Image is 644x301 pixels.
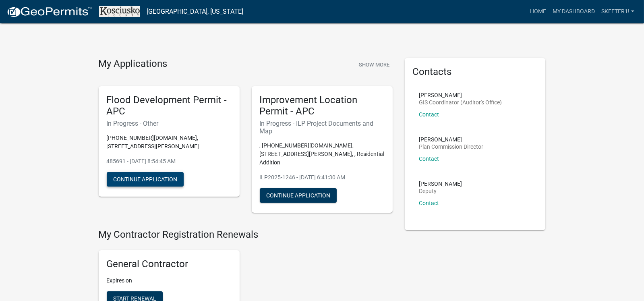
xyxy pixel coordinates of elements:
[260,188,337,203] button: Continue Application
[260,120,385,135] h6: In Progress - ILP Project Documents and Map
[107,157,232,166] p: 485691 - [DATE] 8:54:45 AM
[99,229,393,241] h4: My Contractor Registration Renewals
[419,144,484,149] p: Plan Commission Director
[419,156,439,162] a: Contact
[260,173,385,182] p: ILP2025-1246 - [DATE] 6:41:30 AM
[598,4,638,19] a: Skeeter1!
[260,141,385,167] p: , [PHONE_NUMBER][DOMAIN_NAME], [STREET_ADDRESS][PERSON_NAME], , Residential Addition
[107,94,232,118] h5: Flood Development Permit - APC
[527,4,549,19] a: Home
[356,58,393,71] button: Show More
[413,66,538,78] h5: Contacts
[419,100,502,105] p: GIS Coordinator (Auditor's Office)
[419,111,439,118] a: Contact
[419,200,439,206] a: Contact
[99,6,140,17] img: Kosciusko County, Indiana
[260,94,385,118] h5: Improvement Location Permit - APC
[107,258,232,270] h5: General Contractor
[99,58,168,70] h4: My Applications
[107,276,232,285] p: Expires on
[419,181,462,187] p: [PERSON_NAME]
[419,137,484,142] p: [PERSON_NAME]
[147,5,243,19] a: [GEOGRAPHIC_DATA], [US_STATE]
[419,188,462,194] p: Deputy
[107,172,184,187] button: Continue Application
[419,92,502,98] p: [PERSON_NAME]
[107,120,232,127] h6: In Progress - Other
[107,134,232,151] p: [PHONE_NUMBER][DOMAIN_NAME], [STREET_ADDRESS][PERSON_NAME]
[549,4,598,19] a: My Dashboard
